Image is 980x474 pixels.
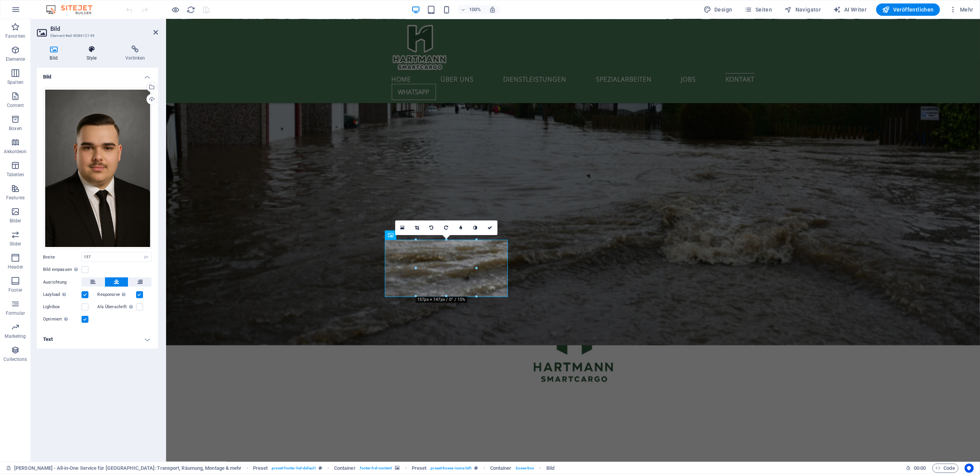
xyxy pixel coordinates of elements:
span: Code [936,464,955,473]
h6: 100% [469,5,481,14]
i: Dieses Element ist ein anpassbares Preset [475,466,478,470]
span: Seiten [745,6,772,13]
p: Tabellen [7,172,24,178]
button: reload [186,5,196,14]
label: Ausrichtung [43,278,82,287]
button: Code [932,464,958,473]
h2: Bild [50,25,158,32]
p: Collections [3,356,27,362]
a: Wähle aus deinen Dateien, Stockfotos oder lade Dateien hoch [395,220,410,235]
p: Bilder [10,218,22,224]
h6: Session-Zeit [906,464,926,473]
button: Navigator [782,3,824,16]
i: Element verfügt über einen Hintergrund [395,466,400,470]
span: AI Writer [834,6,867,13]
p: Header [8,264,23,270]
button: Veröffentlichen [876,3,940,16]
span: Klick zum Auswählen. Doppelklick zum Bearbeiten [490,464,512,473]
div: ChatGPTImage15.Aug.202513_17_45-BZgZ4jIIO6BTT5ANTOQ1VQ.png [43,88,152,249]
span: Navigator [785,6,821,13]
p: Favoriten [5,33,25,39]
span: . boxes-box [515,464,534,473]
p: Slider [10,241,22,247]
div: Design (Strg+Alt+Y) [700,3,735,16]
button: Klicke hier, um den Vorschau-Modus zu verlassen [171,5,180,14]
i: Dieses Element ist ein anpassbares Preset [319,466,322,470]
span: . preset-footer-hel-default [271,464,315,473]
span: Klick zum Auswählen. Doppelklick zum Bearbeiten [253,464,268,473]
p: Spalten [7,79,23,85]
i: Bei Größenänderung Zoomstufe automatisch an das gewählte Gerät anpassen. [489,6,496,13]
p: Akkordeon [4,149,27,155]
a: 90° rechts drehen [439,220,454,235]
h4: Bild [37,68,158,82]
a: Weichzeichnen [454,220,468,235]
span: 00 00 [914,464,926,473]
button: Seiten [742,3,775,16]
label: Optimiert [43,315,82,324]
span: Veröffentlichen [882,6,934,13]
span: Klick zum Auswählen. Doppelklick zum Bearbeiten [412,464,427,473]
span: Klick zum Auswählen. Doppelklick zum Bearbeiten [546,464,554,473]
button: Design [700,3,735,16]
button: AI Writer [830,3,870,16]
span: Klick zum Auswählen. Doppelklick zum Bearbeiten [334,464,356,473]
a: Klick, um Auswahl aufzuheben. Doppelklick öffnet Seitenverwaltung [6,464,242,473]
h4: Verlinken [113,45,158,62]
a: Graustufen [468,220,483,235]
button: 100% [458,5,485,14]
p: Features [6,195,25,201]
p: Formular [6,310,25,316]
span: . preset-boxes-icons-left [429,464,471,473]
h3: Element #ed-808612149 [50,32,143,39]
button: Usercentrics [965,464,974,473]
span: . footer-hel-content [359,464,392,473]
button: Mehr [946,3,977,16]
label: Als Überschrift [98,302,136,312]
h4: Text [37,330,158,349]
a: Bestätigen ( Strg ⏎ ) [483,220,497,235]
a: Ausschneide-Modus [410,220,424,235]
label: Lightbox [43,302,82,312]
p: Footer [8,287,22,293]
p: Marketing [5,333,26,339]
nav: breadcrumb [253,464,554,473]
img: Editor Logo [44,5,102,14]
p: Elemente [6,56,25,62]
p: Content [7,102,24,108]
span: : [919,465,920,471]
span: Mehr [949,6,973,13]
span: Design [704,6,732,13]
p: Boxen [9,125,22,132]
label: Bild einpassen [43,265,82,274]
label: Breite [43,255,82,259]
h4: Bild [37,45,73,62]
i: Seite neu laden [187,5,196,14]
label: Responsive [98,290,136,299]
a: 90° links drehen [424,220,439,235]
label: Lazyload [43,290,82,299]
h4: Style [73,45,113,62]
